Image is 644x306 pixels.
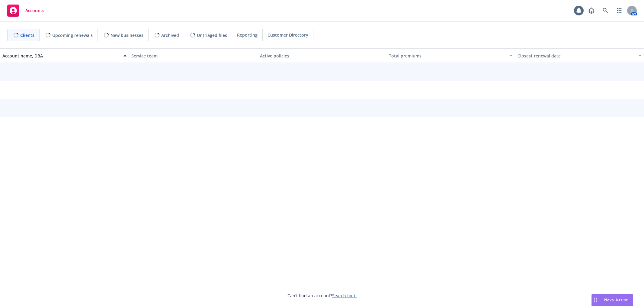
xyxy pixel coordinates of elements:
a: Report a Bug [585,5,598,17]
span: Untriaged files [197,32,227,38]
div: Closest renewal date [517,53,635,59]
span: Clients [20,32,34,38]
span: Customer Directory [268,32,308,38]
div: Service team [131,53,255,59]
a: Switch app [613,5,625,17]
button: Total premiums [386,48,515,63]
button: Closest renewal date [515,48,644,63]
div: Active policies [260,53,384,59]
span: Upcoming renewals [52,32,93,38]
button: Nova Assist [591,294,633,306]
div: Total premiums [389,53,506,59]
span: Reporting [237,32,258,38]
button: Active policies [258,48,386,63]
span: Nova Assist [604,297,628,302]
button: Service team [129,48,258,63]
span: New businesses [111,32,143,38]
span: Can't find an account? [287,292,357,299]
div: Account name, DBA [2,53,120,59]
a: Search for it [332,293,357,298]
a: Accounts [5,2,47,19]
a: Search [599,5,611,17]
div: Drag to move [592,294,599,306]
span: Accounts [25,8,44,13]
span: Archived [161,32,179,38]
